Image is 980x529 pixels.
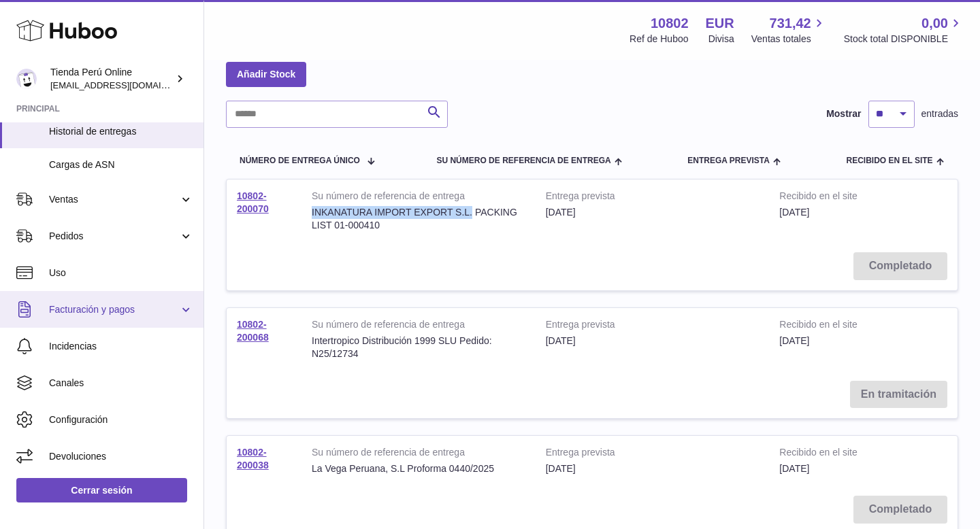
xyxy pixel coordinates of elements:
[237,190,269,214] a: 10802-200070
[546,462,759,475] div: [DATE]
[706,14,734,33] strong: EUR
[49,267,193,279] span: Uso
[49,158,193,171] span: Cargas de ASN
[770,14,811,33] span: 731,42
[708,33,734,46] div: Divisa
[546,318,759,335] strong: Entrega prevista
[546,335,759,347] div: [DATE]
[844,33,964,46] span: Stock total DISPONIBLE
[687,156,770,165] span: Entrega prevista
[779,446,890,462] strong: Recibido en el site
[826,107,861,120] label: Mostrar
[16,478,187,502] a: Cerrar sesión
[546,206,759,219] div: [DATE]
[312,190,525,206] strong: Su número de referencia de entrega
[312,462,525,475] div: La Vega Peruana, S.L Proforma 0440/2025
[921,107,958,120] span: entradas
[546,446,759,462] strong: Entrega prevista
[312,318,525,335] strong: Su número de referencia de entrega
[751,33,827,46] span: Ventas totales
[844,14,964,46] a: 0,00 Stock total DISPONIBLE
[436,156,610,165] span: Su número de referencia de entrega
[237,447,269,471] a: 10802-200038
[546,190,759,206] strong: Entrega prevista
[630,33,688,46] div: Ref de Huboo
[779,335,809,346] span: [DATE]
[651,14,689,33] strong: 10802
[237,319,269,343] a: 10802-200068
[779,318,890,335] strong: Recibido en el site
[49,193,179,206] span: Ventas
[49,303,179,316] span: Facturación y pagos
[49,340,193,353] span: Incidencias
[312,335,525,360] div: Intertropico Distribución 1999 SLU Pedido: N25/12734
[312,446,525,462] strong: Su número de referencia de entrega
[751,14,827,46] a: 731,42 Ventas totales
[226,62,306,86] a: Añadir Stock
[846,156,932,165] span: Recibido en el site
[779,190,890,206] strong: Recibido en el site
[779,463,809,474] span: [DATE]
[50,80,200,90] span: [EMAIL_ADDRESS][DOMAIN_NAME]
[49,125,193,138] span: Historial de entregas
[16,69,37,89] img: contacto@tiendaperuonline.com
[50,66,173,92] div: Tienda Perú Online
[240,156,360,165] span: Número de entrega único
[921,14,948,33] span: 0,00
[312,206,525,232] div: INKANATURA IMPORT EXPORT S.L. PACKING LIST 01-000410
[49,377,193,390] span: Canales
[49,230,179,243] span: Pedidos
[49,450,193,463] span: Devoluciones
[779,207,809,218] span: [DATE]
[49,413,193,426] span: Configuración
